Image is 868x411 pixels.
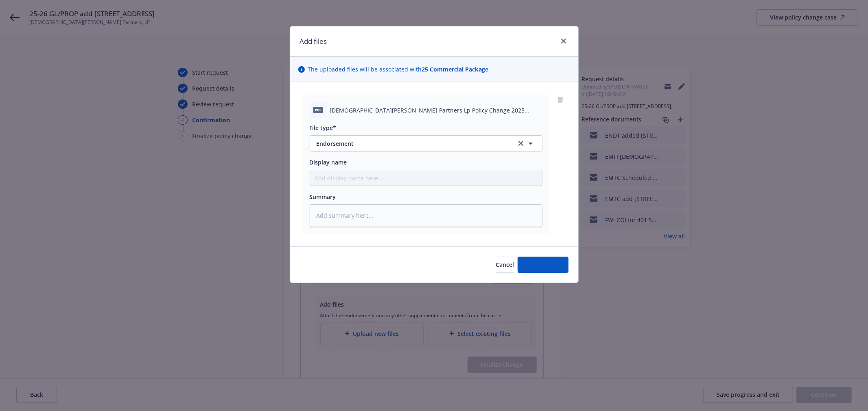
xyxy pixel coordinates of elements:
button: Endorsementclear selection [310,135,542,151]
input: Add display name here... [310,170,542,186]
span: Endorsement [317,139,505,148]
span: Add files [531,261,555,268]
span: [DEMOGRAPHIC_DATA][PERSON_NAME] Partners Lp Policy Change 2025 Commercial Package.pdf [330,106,542,115]
strong: 25 Commercial Package [422,65,489,73]
span: Summary [310,193,336,201]
button: Cancel [496,257,514,273]
span: File type* [310,124,337,132]
h1: Add files [300,36,327,47]
span: Cancel [496,261,514,268]
span: pdf [313,107,323,113]
a: clear selection [516,138,526,148]
a: close [559,36,568,46]
button: Add files [518,257,568,273]
span: The uploaded files will be associated with [308,65,489,74]
a: remove [555,95,565,105]
span: Display name [310,158,347,166]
